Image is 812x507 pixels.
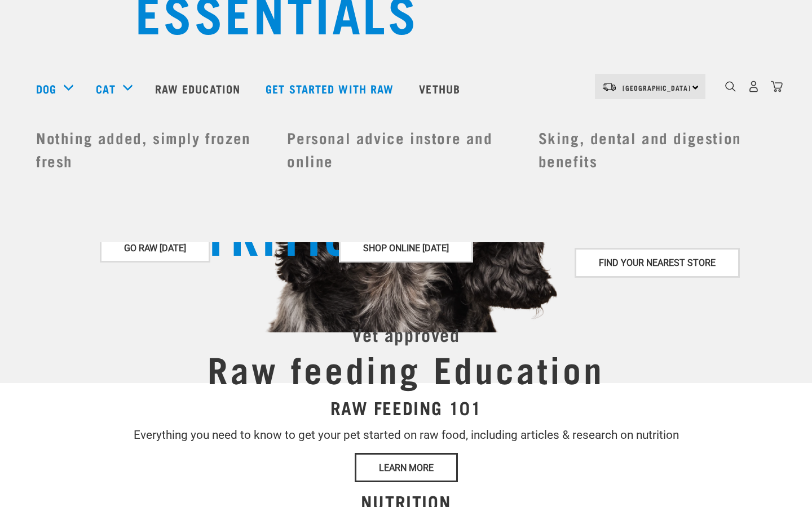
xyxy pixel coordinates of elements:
[602,82,617,92] img: van-moving.png
[36,348,776,388] h1: Raw feeding Education
[748,81,760,92] img: user.png
[144,66,254,111] a: Raw Education
[408,66,474,111] a: Vethub
[36,80,56,97] a: Dog
[287,126,524,172] h3: Personal advice instore and online
[36,323,776,345] h2: Vet approved
[254,66,408,111] a: Get started with Raw
[623,86,691,90] span: [GEOGRAPHIC_DATA]
[771,81,783,92] img: home-icon@2x.png
[36,426,776,444] p: Everything you need to know to get your pet started on raw food, including articles & research on...
[575,248,740,277] a: Find your nearest store
[539,126,776,172] h3: Sking, dental and digestion benefits
[36,397,776,417] h3: RAW FEEDING 101
[36,126,273,172] h3: Nothing added, simply frozen fresh
[725,81,736,92] img: home-icon-1@2x.png
[100,233,210,263] a: Go raw [DATE]
[355,453,458,482] a: Learn More
[96,80,115,97] a: Cat
[339,233,473,263] a: Shop online [DATE]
